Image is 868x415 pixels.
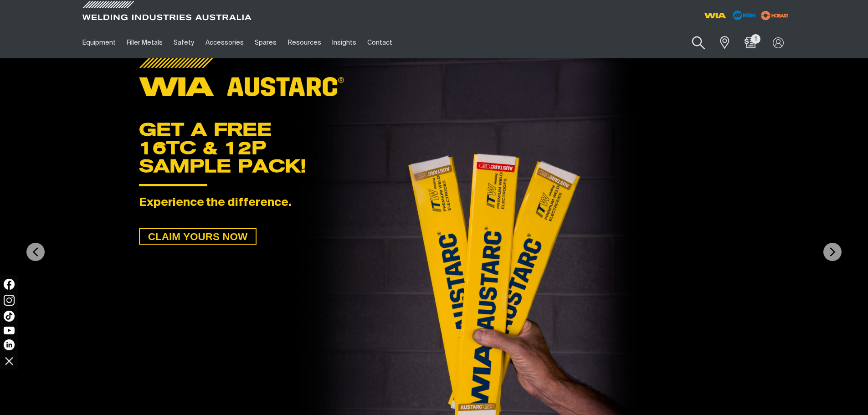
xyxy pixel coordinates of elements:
img: TikTok [4,311,15,322]
a: CLAIM YOURS NOW [139,228,257,245]
img: PrevArrow [26,243,45,261]
img: Instagram [4,295,15,306]
img: miller [758,9,791,22]
img: YouTube [4,327,15,334]
nav: Main [77,27,613,58]
a: Insights [327,27,362,58]
img: NextArrow [823,243,842,261]
div: Experience the difference. [139,196,729,210]
a: Equipment [77,27,121,58]
a: Accessories [200,27,249,58]
a: Resources [282,27,326,58]
a: Filler Metals [121,27,168,58]
input: Product name or item number... [672,32,714,53]
span: CLAIM YOURS NOW [140,228,256,245]
img: LinkedIn [4,339,15,350]
div: GET A FREE 16TC & 12P SAMPLE PACK! [139,120,729,175]
a: Spares [249,27,282,58]
button: Search products [680,30,717,56]
a: Contact [362,27,398,58]
img: Facebook [4,279,15,290]
img: hide socials [1,353,17,369]
a: Safety [168,27,200,58]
